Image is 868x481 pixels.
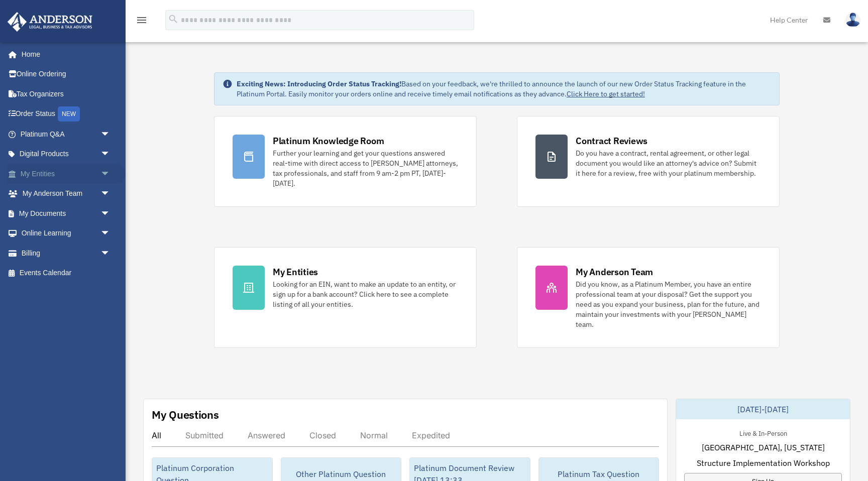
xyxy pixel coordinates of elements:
[7,124,126,144] a: Platinum Q&Aarrow_drop_down
[214,247,477,348] a: My Entities Looking for an EIN, want to make an update to an entity, or sign up for a bank accoun...
[7,184,126,204] a: My Anderson Teamarrow_drop_down
[214,116,477,207] a: Platinum Knowledge Room Further your learning and get your questions answered real-time with dire...
[309,430,336,440] div: Closed
[576,279,761,329] div: Did you know, as a Platinum Member, you have an entire professional team at your disposal? Get th...
[168,14,179,25] i: search
[273,279,458,309] div: Looking for an EIN, want to make an update to an entity, or sign up for a bank account? Click her...
[517,247,780,348] a: My Anderson Team Did you know, as a Platinum Member, you have an entire professional team at your...
[273,148,458,188] div: Further your learning and get your questions answered real-time with direct access to [PERSON_NAM...
[697,457,830,469] span: Structure Implementation Workshop
[7,203,126,223] a: My Documentsarrow_drop_down
[100,144,121,165] span: arrow_drop_down
[273,135,384,147] div: Platinum Knowledge Room
[576,266,653,278] div: My Anderson Team
[676,399,850,419] div: [DATE]-[DATE]
[100,124,121,145] span: arrow_drop_down
[237,79,401,88] strong: Exciting News: Introducing Order Status Tracking!
[185,430,224,440] div: Submitted
[7,44,121,64] a: Home
[7,144,126,164] a: Digital Productsarrow_drop_down
[100,243,121,264] span: arrow_drop_down
[517,116,780,207] a: Contract Reviews Do you have a contract, rental agreement, or other legal document you would like...
[7,104,126,125] a: Order StatusNEW
[7,223,126,244] a: Online Learningarrow_drop_down
[412,430,450,440] div: Expedited
[136,14,148,26] i: menu
[7,263,126,283] a: Events Calendar
[100,203,121,224] span: arrow_drop_down
[273,266,318,278] div: My Entities
[248,430,285,440] div: Answered
[7,243,126,263] a: Billingarrow_drop_down
[152,407,219,422] div: My Questions
[58,106,80,122] div: NEW
[100,184,121,204] span: arrow_drop_down
[360,430,388,440] div: Normal
[845,13,860,27] img: User Pic
[702,441,825,453] span: [GEOGRAPHIC_DATA], [US_STATE]
[136,18,148,26] a: menu
[100,223,121,244] span: arrow_drop_down
[731,427,795,438] div: Live & In-Person
[7,164,126,184] a: My Entitiesarrow_drop_down
[576,148,761,178] div: Do you have a contract, rental agreement, or other legal document you would like an attorney's ad...
[5,12,95,32] img: Anderson Advisors Platinum Portal
[100,164,121,184] span: arrow_drop_down
[237,79,771,99] div: Based on your feedback, we're thrilled to announce the launch of our new Order Status Tracking fe...
[7,84,126,104] a: Tax Organizers
[567,89,645,98] a: Click Here to get started!
[576,135,647,147] div: Contract Reviews
[152,430,161,440] div: All
[7,64,126,84] a: Online Ordering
